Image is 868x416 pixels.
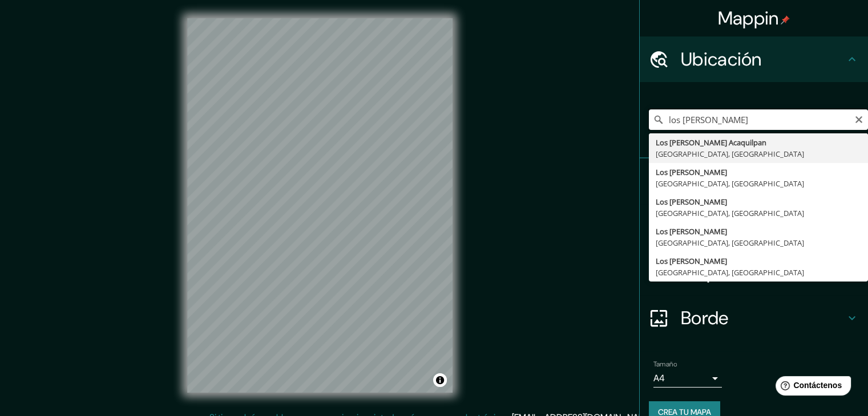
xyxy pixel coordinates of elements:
[656,178,804,189] font: [GEOGRAPHIC_DATA], [GEOGRAPHIC_DATA]
[656,256,727,266] font: Los [PERSON_NAME]
[656,226,727,236] font: Los [PERSON_NAME]
[781,15,790,25] img: pin-icon.png
[656,197,727,207] font: Los [PERSON_NAME]
[656,267,804,278] font: [GEOGRAPHIC_DATA], [GEOGRAPHIC_DATA]
[187,18,453,393] canvas: Mapa
[640,250,868,295] div: Disposición
[640,158,868,204] div: Patas
[640,295,868,341] div: Borde
[681,306,729,330] font: Borde
[656,167,727,177] font: Los [PERSON_NAME]
[681,47,762,71] font: Ubicación
[653,360,677,369] font: Tamaño
[766,372,855,403] iframe: Lanzador de widgets de ayuda
[656,137,766,148] font: Los [PERSON_NAME] Acaquilpan
[656,208,804,218] font: [GEOGRAPHIC_DATA], [GEOGRAPHIC_DATA]
[653,369,722,388] div: A4
[640,204,868,250] div: Estilo
[656,238,804,248] font: [GEOGRAPHIC_DATA], [GEOGRAPHIC_DATA]
[653,372,665,384] font: A4
[433,373,447,387] button: Activar o desactivar atribución
[854,113,863,124] button: Claro
[718,6,779,30] font: Mappin
[656,149,804,159] font: [GEOGRAPHIC_DATA], [GEOGRAPHIC_DATA]
[640,36,868,82] div: Ubicación
[649,109,868,130] input: Elige tu ciudad o zona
